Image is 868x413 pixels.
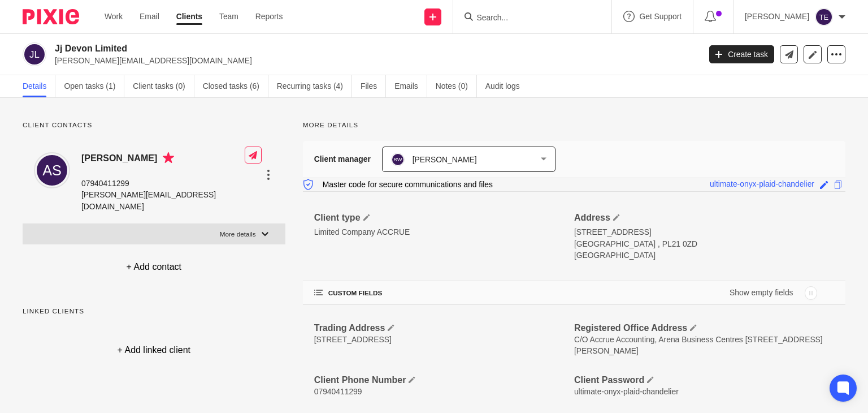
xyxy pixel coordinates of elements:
[315,223,574,235] h4: Client type
[23,121,285,130] p: Client contacts
[315,300,574,309] h4: CUSTOM FIELDS
[312,185,507,196] p: Master code for secure communications and files
[574,399,682,407] span: ultimate-onyx-plaid-chandelier
[160,153,172,164] i: Primary
[574,238,834,249] p: [STREET_ADDRESS]
[641,12,684,20] span: Get Support
[413,156,475,164] span: [PERSON_NAME]
[747,11,809,22] p: [PERSON_NAME]
[709,45,774,63] a: Create task
[103,348,205,365] h4: + Add linked client
[732,299,797,310] label: Show empty fields
[697,184,805,197] div: ultimate-onyx-plaid-chandelier
[315,386,574,398] h4: Client Phone Number
[433,75,475,97] a: Notes (0)
[359,75,385,97] a: Files
[140,11,158,22] a: Email
[82,190,244,213] p: [PERSON_NAME][EMAIL_ADDRESS][DOMAIN_NAME]
[483,75,527,97] a: Audit logs
[478,14,579,24] input: Search
[55,55,692,66] p: [PERSON_NAME][EMAIL_ADDRESS][DOMAIN_NAME]
[315,334,574,346] h4: Trading Address
[202,75,267,97] a: Closed tasks (6)
[392,153,406,166] img: svg%3E
[64,75,124,97] a: Open tasks (1)
[574,334,834,346] h4: Registered Office Address
[175,11,201,22] a: Clients
[315,154,372,165] h3: Client manager
[133,75,194,97] a: Client tasks (0)
[23,9,79,24] img: Pixie
[315,238,574,249] p: Limited Company ACCRUE
[82,178,244,190] p: 07940411299
[254,11,282,22] a: Reports
[393,75,425,97] a: Emails
[82,153,244,167] h4: [PERSON_NAME]
[574,250,834,261] p: [GEOGRAPHIC_DATA] , PL21 0ZD
[276,75,351,97] a: Recurring tasks (4)
[574,386,834,398] h4: Client Password
[114,265,193,283] h4: + Add contact
[574,261,834,273] p: [GEOGRAPHIC_DATA]
[315,399,364,407] span: 07940411299
[218,230,255,239] p: More details
[23,313,285,322] p: Linked clients
[23,42,46,66] img: svg%3E
[105,11,123,22] a: Work
[55,42,565,54] h2: Jj Devon Limited
[574,223,834,235] h4: Address
[34,153,71,189] img: svg%3E
[574,347,823,367] span: C/O Accrue Accounting, Arena Business Centres [STREET_ADDRESS][PERSON_NAME]
[23,75,56,97] a: Details
[303,121,845,130] p: More details
[815,8,833,26] img: svg%3E
[218,11,237,22] a: Team
[315,347,388,355] span: [STREET_ADDRESS]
